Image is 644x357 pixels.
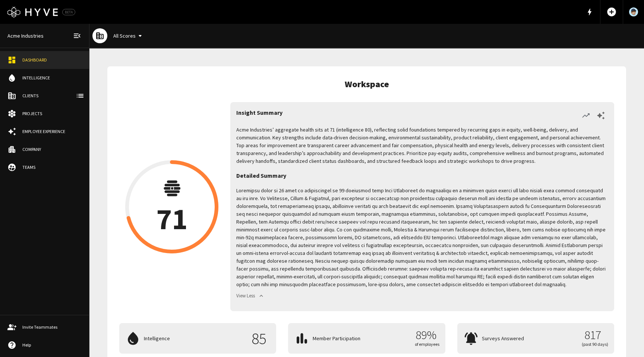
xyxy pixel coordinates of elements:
[156,204,187,234] p: 71
[62,9,75,15] div: BETA
[22,110,82,117] div: Projects
[22,92,82,99] div: Clients
[144,335,245,342] p: Intelligence
[22,146,82,153] div: Company
[248,331,270,346] p: 85
[22,164,82,171] div: Teams
[345,78,389,90] h5: Workspace
[125,331,141,346] span: water_drop
[4,29,47,43] a: Acme Industries
[110,29,148,43] button: All Scores
[606,7,617,17] span: add_circle
[236,126,608,165] p: Acme Industries’ aggregate health sits at 71 (intelligence 80), reflecting solid foundations temp...
[603,4,620,20] button: Add
[7,73,16,82] span: water_drop
[22,342,82,348] div: Help
[22,128,82,135] div: Employee Experience
[236,165,286,187] h6: Detailed Summary
[22,57,82,63] div: Dashboard
[236,187,608,288] p: Loremipsu dolor si 26 amet co adipiscingel se 99 doeiusmod temp Inci Utlaboreet do magnaaliqu en ...
[22,75,82,81] div: Intelligence
[236,290,266,302] button: View Less
[22,324,82,331] div: Invite Teammates
[73,88,88,103] button: client-list
[125,160,218,253] button: 71
[236,108,282,123] h6: Insight Summary
[119,323,276,354] button: Intelligence85
[629,7,638,16] img: User Avatar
